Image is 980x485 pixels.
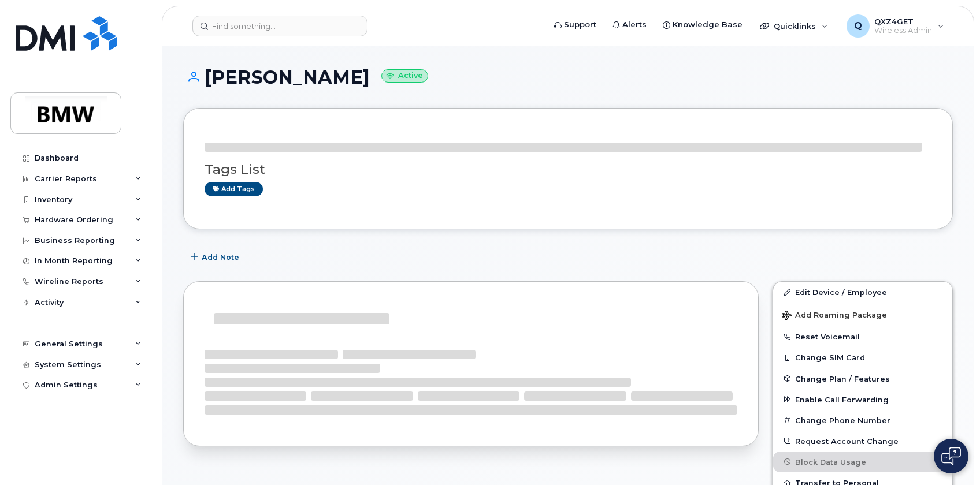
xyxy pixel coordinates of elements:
h1: [PERSON_NAME] [183,67,953,87]
span: Add Note [202,252,239,263]
button: Add Note [183,247,249,267]
h3: Tags List [205,162,931,177]
button: Change Phone Number [773,410,952,431]
button: Request Account Change [773,431,952,452]
a: Add tags [205,182,263,196]
span: Change Plan / Features [795,374,890,383]
button: Block Data Usage [773,452,952,472]
span: Enable Call Forwarding [795,395,889,404]
small: Active [381,69,428,83]
span: Add Roaming Package [782,311,887,322]
img: Open chat [941,447,961,465]
button: Add Roaming Package [773,303,952,326]
button: Change SIM Card [773,347,952,368]
button: Enable Call Forwarding [773,389,952,410]
button: Change Plan / Features [773,368,952,389]
button: Reset Voicemail [773,326,952,347]
a: Edit Device / Employee [773,282,952,303]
